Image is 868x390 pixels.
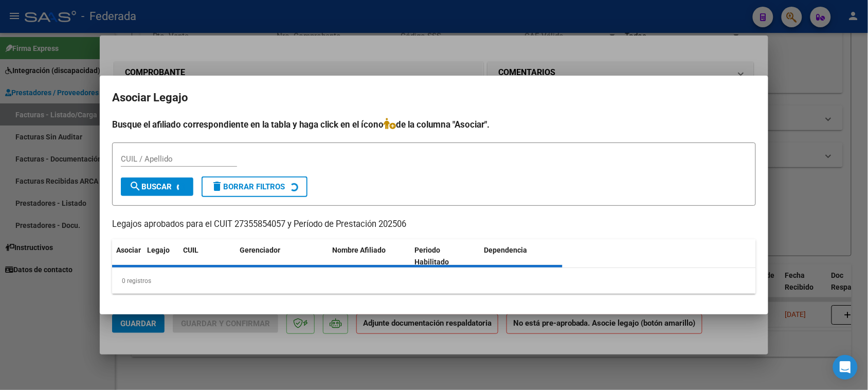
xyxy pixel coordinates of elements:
[121,178,193,196] button: Buscar
[211,180,223,192] mat-icon: delete
[415,246,449,266] span: Periodo Habilitado
[480,239,563,273] datatable-header-cell: Dependencia
[211,182,285,191] span: Borrar Filtros
[112,118,756,131] h4: Busque el afiliado correspondiente en la tabla y haga click en el ícono de la columna "Asociar".
[112,218,756,231] p: Legajos aprobados para el CUIT 27355854057 y Período de Prestación 202506
[332,246,386,254] span: Nombre Afiliado
[112,239,143,273] datatable-header-cell: Asociar
[411,239,480,273] datatable-header-cell: Periodo Habilitado
[179,239,236,273] datatable-header-cell: CUIL
[129,180,141,192] mat-icon: search
[147,246,170,254] span: Legajo
[328,239,411,273] datatable-header-cell: Nombre Afiliado
[112,268,756,294] div: 0 registros
[129,182,172,191] span: Buscar
[112,88,756,108] h2: Asociar Legajo
[240,246,280,254] span: Gerenciador
[833,355,858,380] div: Open Intercom Messenger
[183,246,198,254] span: CUIL
[484,246,528,254] span: Dependencia
[236,239,328,273] datatable-header-cell: Gerenciador
[116,246,141,254] span: Asociar
[143,239,179,273] datatable-header-cell: Legajo
[202,176,308,197] button: Borrar Filtros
